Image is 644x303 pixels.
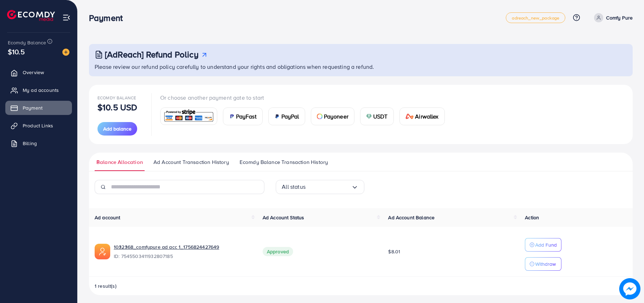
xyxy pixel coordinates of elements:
a: Payment [5,101,72,115]
span: $8.01 [388,248,400,255]
p: Add Fund [535,241,557,249]
span: Payoneer [324,112,348,121]
span: Approved [263,247,293,256]
a: My ad accounts [5,83,72,97]
img: card [317,114,323,119]
h3: Payment [89,13,128,23]
h3: [AdReach] Refund Policy [105,49,198,60]
span: Ad Account Transaction History [153,158,229,166]
a: card [160,108,217,125]
img: image [62,49,69,56]
p: $10.5 USD [97,103,137,111]
a: cardUSDT [360,108,394,125]
a: Billing [5,136,72,150]
span: Ecomdy Balance [97,95,136,101]
span: PayFast [236,112,257,121]
img: logo [7,10,55,21]
button: Add balance [97,122,137,136]
a: Overview [5,65,72,79]
span: Action [525,214,539,221]
img: ic-ads-acc.e4c84228.svg [95,244,110,259]
span: Payment [23,104,43,111]
span: $10.5 [8,46,25,57]
a: cardPayoneer [311,108,354,125]
p: Comfy Pure [606,13,633,22]
a: Comfy Pure [591,13,633,22]
span: Overview [23,69,44,76]
div: Search for option [276,180,364,194]
a: cardPayPal [268,108,305,125]
p: Please review our refund policy carefully to understand your rights and obligations when requesti... [95,62,628,71]
span: ID: 7545503411932807185 [114,253,251,260]
button: Withdraw [525,257,561,271]
a: 1032368_comfypure ad acc 1_1756824427649 [114,243,251,250]
span: Balance Allocation [96,158,143,166]
span: Product Links [23,122,53,129]
span: Add balance [103,125,131,132]
span: adreach_new_package [512,16,559,20]
img: card [405,114,414,119]
span: All status [282,181,306,192]
div: <span class='underline'>1032368_comfypure ad acc 1_1756824427649</span></br>7545503411932807185 [114,243,251,260]
span: PayPal [281,112,299,121]
span: USDT [373,112,388,121]
p: Or choose another payment gate to start [160,93,450,102]
input: Search for option [306,181,351,192]
p: Withdraw [535,260,556,268]
img: card [163,109,215,124]
a: cardAirwallex [399,108,445,125]
span: Billing [23,140,37,147]
span: Ad account [95,214,121,221]
span: Ecomdy Balance [8,39,46,46]
a: Product Links [5,119,72,133]
span: Ad Account Balance [388,214,435,221]
img: image [619,278,640,299]
span: 1 result(s) [95,282,117,290]
button: Add Fund [525,238,561,252]
span: My ad accounts [23,87,59,94]
img: card [229,114,235,119]
span: Ecomdy Balance Transaction History [240,158,328,166]
img: card [274,114,280,119]
img: card [366,114,372,119]
span: Airwallex [415,112,438,121]
span: Ad Account Status [263,214,304,221]
a: cardPayFast [223,108,263,125]
img: menu [62,13,71,22]
a: adreach_new_package [506,12,565,23]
